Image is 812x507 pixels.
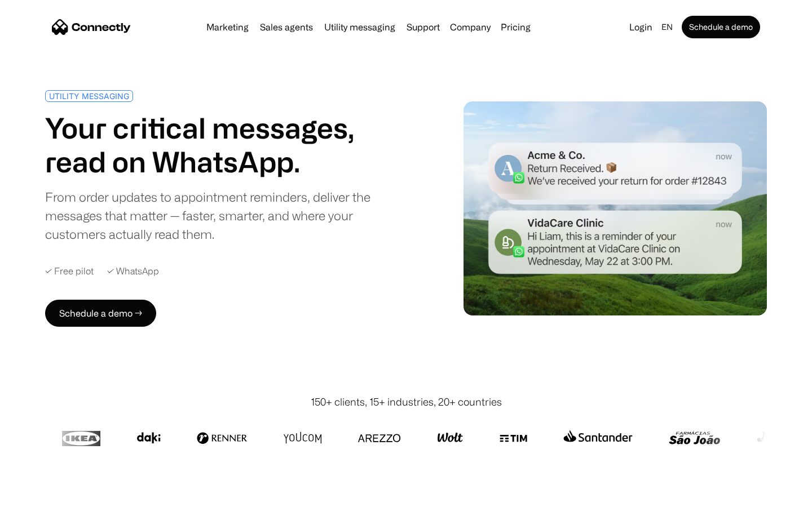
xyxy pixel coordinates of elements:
a: Marketing [202,23,253,32]
ul: Language list [23,487,68,503]
a: Support [402,23,444,32]
div: UTILITY MESSAGING [49,92,129,100]
a: home [52,19,131,35]
a: Schedule a demo [682,16,760,38]
a: Pricing [496,23,535,32]
div: en [657,19,679,35]
a: Utility messaging [320,23,400,32]
div: From order updates to appointment reminders, deliver the messages that matter — faster, smarter, ... [45,188,401,243]
div: Company [450,19,491,35]
a: Schedule a demo → [45,300,156,327]
h1: Your critical messages, read on WhatsApp. [45,111,401,179]
a: Sales agents [255,23,317,32]
a: Login [625,19,657,35]
div: en [661,19,673,35]
aside: Language selected: English [11,486,68,503]
div: 150+ clients, 15+ industries, 20+ countries [311,394,502,410]
div: Company [447,19,494,35]
div: ✓ Free pilot [45,266,94,277]
div: ✓ WhatsApp [107,266,159,277]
